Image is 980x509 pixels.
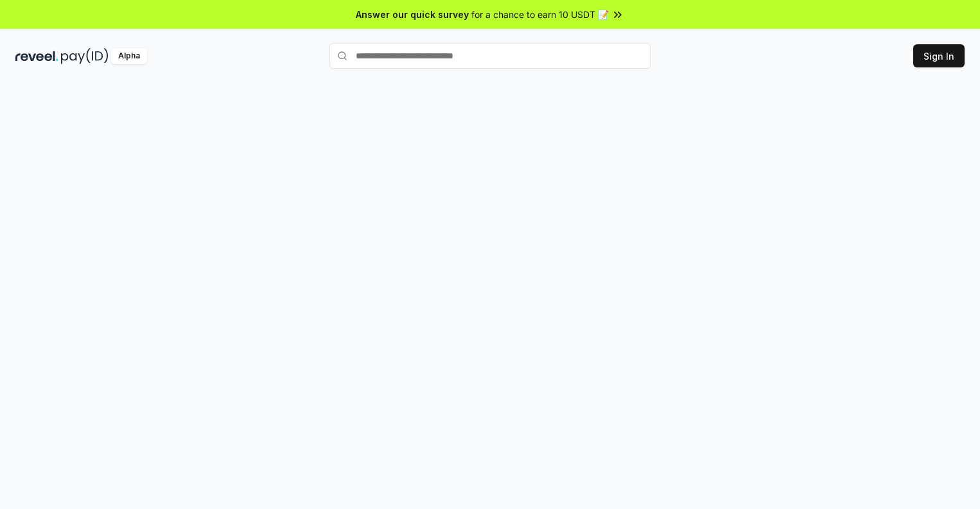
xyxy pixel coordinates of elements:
[356,8,469,21] span: Answer our quick survey
[15,48,58,64] img: reveel_dark
[471,8,609,21] span: for a chance to earn 10 USDT 📝
[111,48,147,64] div: Alpha
[61,48,109,64] img: pay_id
[913,44,965,67] button: Sign In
